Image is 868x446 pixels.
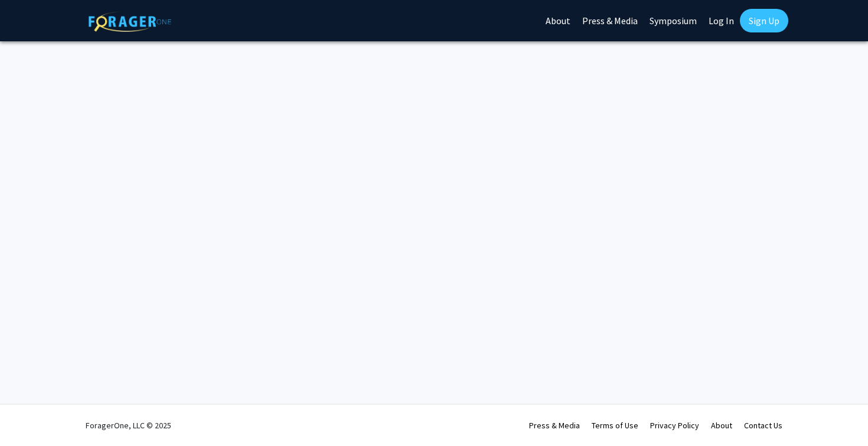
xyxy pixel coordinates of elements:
div: ForagerOne, LLC © 2025 [86,405,171,446]
a: Press & Media [529,420,580,431]
img: ForagerOne Logo [89,11,171,32]
a: About [711,420,732,431]
a: Contact Us [744,420,782,431]
a: Privacy Policy [650,420,699,431]
a: Terms of Use [592,420,638,431]
a: Sign Up [740,9,788,32]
